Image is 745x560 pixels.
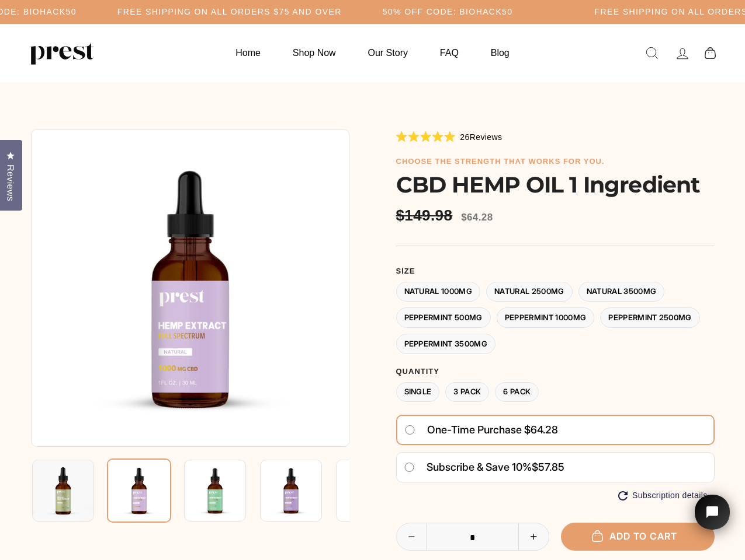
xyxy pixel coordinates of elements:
label: Peppermint 2500MG [600,307,700,328]
span: Subscribe & save 10% [427,461,532,473]
div: 26Reviews [396,130,503,143]
label: Natural 3500MG [578,282,665,302]
ul: Primary [221,41,524,64]
label: Peppermint 500MG [396,307,491,328]
a: Home [221,41,275,64]
img: PREST ORGANICS [29,41,93,65]
img: CBD HEMP OIL 1 Ingredient [260,460,322,521]
iframe: Tidio Chat [680,478,745,560]
label: Natural 2500MG [486,282,573,302]
button: Increase item quantity by one [518,523,549,550]
label: Size [396,267,715,276]
span: Add to cart [598,530,677,542]
a: Shop Now [278,41,351,64]
img: CBD HEMP OIL 1 Ingredient [184,460,246,521]
img: CBD HEMP OIL 1 Ingredient [107,459,171,523]
span: Reviews [3,164,18,201]
button: Subscription details [618,491,707,501]
input: One-time purchase $64.28 [404,425,415,435]
h6: choose the strength that works for you. [396,157,715,166]
a: Blog [476,41,524,64]
label: Natural 1000MG [396,282,481,302]
label: Peppermint 1000MG [497,307,595,328]
button: Add to cart [561,523,715,550]
span: $64.28 [461,212,493,223]
img: CBD HEMP OIL 1 Ingredient [32,460,94,521]
h1: CBD HEMP OIL 1 Ingredient [396,171,715,198]
label: 3 Pack [445,382,489,402]
label: 6 Pack [495,382,539,402]
span: Subscription details [632,491,707,501]
input: quantity [397,523,549,551]
span: 26 [460,132,469,142]
span: $57.85 [532,461,564,473]
a: Our Story [354,41,422,64]
img: CBD HEMP OIL 1 Ingredient [31,129,349,447]
img: CBD HEMP OIL 1 Ingredient [336,460,398,521]
label: Peppermint 3500MG [396,334,496,354]
span: One-time purchase $64.28 [427,419,558,440]
h5: 50% OFF CODE: BIOHACK50 [383,7,513,17]
span: Reviews [470,132,503,142]
label: Quantity [396,367,715,376]
input: Subscribe & save 10%$57.85 [404,463,415,472]
h5: Free Shipping on all orders $75 and over [117,7,342,17]
button: Reduce item quantity by one [397,523,427,550]
label: Single [396,382,440,402]
span: $149.98 [396,206,456,225]
a: FAQ [425,41,473,64]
